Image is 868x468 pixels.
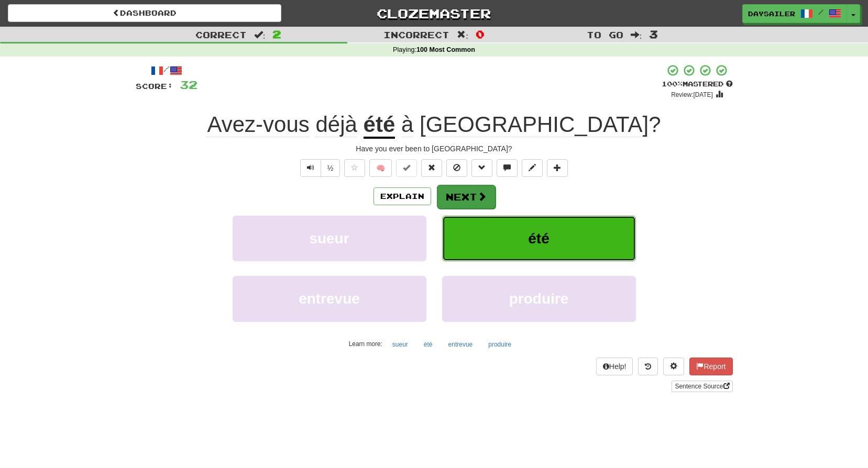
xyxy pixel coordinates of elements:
[442,216,636,261] button: été
[446,159,467,177] button: Ignore sentence (alt+i)
[442,276,636,321] button: produire
[418,337,438,352] button: été
[587,29,623,40] span: To go
[437,185,496,209] button: Next
[300,159,321,177] button: Play sentence audio (ctl+space)
[497,159,518,177] button: Discuss sentence (alt+u)
[482,337,517,352] button: produire
[136,82,173,91] span: Score:
[207,112,309,137] span: Avez-vous
[457,30,468,39] span: :
[522,159,543,177] button: Edit sentence (alt+d)
[387,337,414,352] button: sueur
[509,291,569,307] span: produire
[299,291,360,307] span: entrevue
[8,4,281,22] a: Dashboard
[528,230,549,247] span: été
[638,358,658,375] button: Round history (alt+y)
[742,4,847,23] a: Daysailer /
[396,159,417,177] button: Set this sentence to 100% Mastered (alt+m)
[471,159,492,177] button: Grammar (alt+g)
[321,159,340,177] button: ½
[818,8,823,16] span: /
[369,159,392,177] button: 🧠
[547,159,568,177] button: Add to collection (alt+a)
[233,276,426,321] button: entrevue
[373,187,431,205] button: Explain
[662,80,683,88] span: 100 %
[421,159,442,177] button: Reset to 0% Mastered (alt+r)
[596,358,633,375] button: Help!
[671,91,713,98] small: Review: [DATE]
[180,78,197,91] span: 32
[662,80,733,89] div: Mastered
[309,230,349,247] span: sueur
[395,112,661,137] span: ?
[631,30,642,39] span: :
[315,112,357,137] span: déjà
[195,29,247,40] span: Correct
[349,340,382,348] small: Learn more:
[364,112,395,139] u: été
[443,337,479,352] button: entrevue
[297,4,570,23] a: Clozemaster
[272,28,281,40] span: 2
[298,159,340,177] div: Text-to-speech controls
[649,28,658,40] span: 3
[233,216,426,261] button: sueur
[416,46,475,53] strong: 100 Most Common
[748,9,795,18] span: Daysailer
[689,358,732,375] button: Report
[420,112,649,137] span: [GEOGRAPHIC_DATA]
[476,28,485,40] span: 0
[136,143,733,154] div: Have you ever been to [GEOGRAPHIC_DATA]?
[344,159,365,177] button: Favorite sentence (alt+f)
[672,381,732,392] a: Sentence Source
[383,29,449,40] span: Incorrect
[136,64,197,77] div: /
[401,112,413,137] span: à
[254,30,266,39] span: :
